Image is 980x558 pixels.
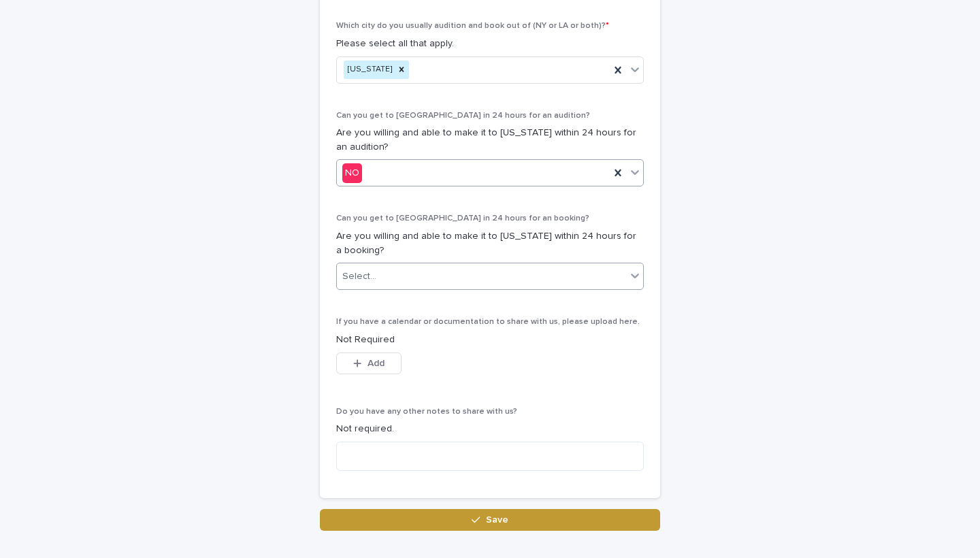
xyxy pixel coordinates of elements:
div: [US_STATE] [344,61,394,79]
span: Can you get to [GEOGRAPHIC_DATA] in 24 hours for an booking? [336,214,589,223]
p: Please select all that apply. [336,37,644,51]
span: If you have a calendar or documentation to share with us, please upload here. [336,318,640,326]
p: Not required. [336,422,644,436]
div: NO [342,163,362,183]
button: Save [320,509,660,531]
p: Are you willing and able to make it to [US_STATE] within 24 hours for a booking? [336,229,644,258]
span: Which city do you usually audition and book out of (NY or LA or both)? [336,22,609,30]
button: Add [336,352,402,374]
p: Not Required [336,333,644,347]
span: Do you have any other notes to share with us? [336,408,517,416]
span: Add [367,359,385,368]
span: Save [486,515,508,525]
div: Select... [342,269,376,284]
p: Are you willing and able to make it to [US_STATE] within 24 hours for an audition? [336,126,644,154]
span: Can you get to [GEOGRAPHIC_DATA] in 24 hours for an audition? [336,112,590,120]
